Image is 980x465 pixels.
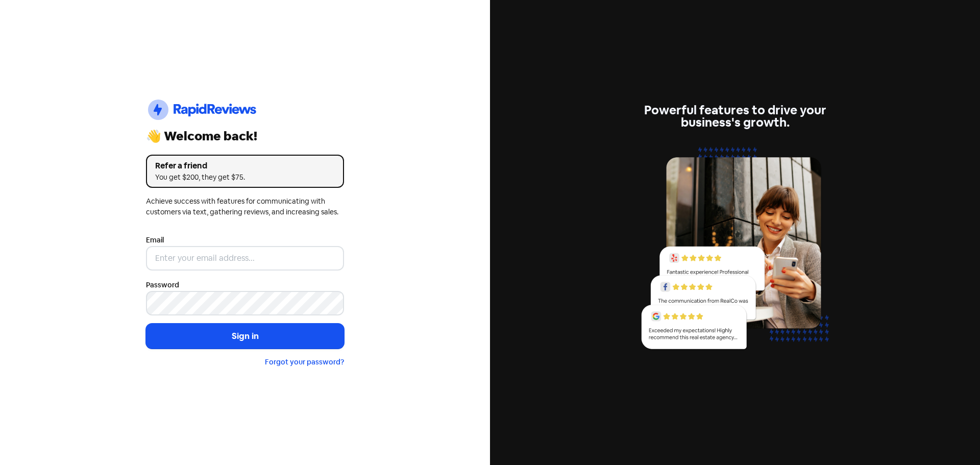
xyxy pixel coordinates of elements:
[146,280,179,290] label: Password
[146,130,344,142] div: 👋 Welcome back!
[636,141,834,361] img: reviews
[265,357,344,366] a: Forgot your password?
[146,196,344,217] div: Achieve success with features for communicating with customers via text, gathering reviews, and i...
[146,246,344,271] input: Enter your email address...
[146,324,344,349] button: Sign in
[155,160,335,172] div: Refer a friend
[636,104,834,129] div: Powerful features to drive your business's growth.
[155,172,335,183] div: You get $200, they get $75.
[146,235,164,246] label: Email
